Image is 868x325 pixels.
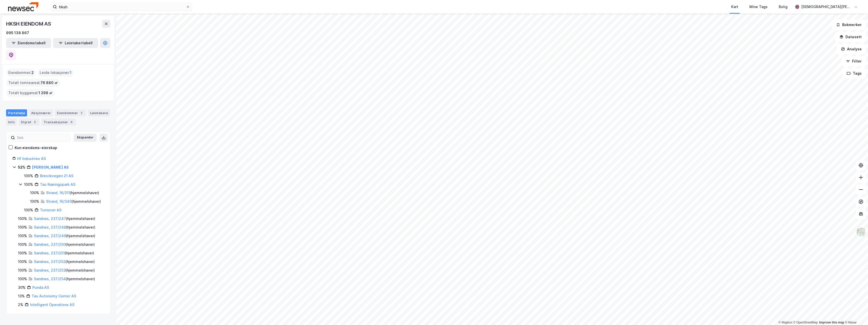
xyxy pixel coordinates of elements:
div: 995 138 867 [6,30,29,36]
div: HKSH EIENDOM AS [6,20,52,28]
button: Tags [842,68,866,78]
iframe: Chat Widget [843,301,868,325]
a: Intelligent Operations AS [30,302,74,307]
div: Kart [731,4,738,10]
a: Sandnes, 237/247 [34,216,66,221]
div: ( hjemmelshaver ) [34,233,95,239]
div: 100% [24,207,33,213]
div: Styret [19,118,39,126]
a: Breivikvegen 21 AS [40,174,73,178]
div: 100% [18,259,27,265]
div: Transaksjoner [41,118,76,126]
div: Aksjonærer [29,109,53,116]
div: 100% [18,224,27,230]
div: Totalt tomteareal : [6,79,60,87]
div: ( hjemmelshaver ) [46,198,101,205]
a: Sandnes, 237/253 [34,268,66,272]
div: ( hjemmelshaver ) [34,216,95,222]
img: Z [856,227,866,237]
a: Mapbox [778,321,792,324]
div: [DEMOGRAPHIC_DATA][PERSON_NAME] [801,4,852,10]
div: 100% [30,198,39,205]
a: Turnover AS [40,208,61,212]
a: Improve this map [819,321,844,324]
a: Strand, 16/311 [46,191,70,195]
a: Sandnes, 237/250 [34,242,66,247]
div: ( hjemmelshaver ) [34,267,95,273]
button: Ekspander [74,134,97,142]
img: newsec-logo.f6e21ccffca1b3a03d2d.png [8,2,38,11]
div: 100% [18,276,27,282]
a: Punda AS [32,285,49,290]
div: Kontrollprogram for chat [843,301,868,325]
div: ( hjemmelshaver ) [34,276,95,282]
a: Tau Næringspark AS [40,182,75,187]
div: 100% [18,250,27,256]
div: Kun eiendoms-eierskap [15,145,57,151]
input: Søk [15,134,70,141]
div: 5 [32,119,37,125]
div: 100% [24,181,33,188]
div: 100% [24,173,33,179]
button: Leietakertabell [53,38,98,48]
div: 2% [18,302,23,308]
div: 6 [69,119,74,125]
button: Eiendomstabell [6,38,51,48]
span: 1 [70,70,72,76]
div: ( hjemmelshaver ) [34,224,95,230]
div: ( hjemmelshaver ) [34,259,95,265]
div: 100% [18,233,27,239]
div: 13% [18,293,25,299]
a: OpenStreetMap [793,321,818,324]
div: 30% [18,285,26,291]
a: Sandnes, 237/249 [34,234,66,238]
div: Eiendommer : [6,69,36,77]
div: 2 [79,110,84,115]
div: 52% [18,164,25,170]
a: Sandnes, 237/248 [34,225,66,229]
a: Tau Autonomy Center AS [32,294,76,298]
button: Datasett [835,32,866,42]
span: 76 880 ㎡ [40,80,58,86]
input: Søk på adresse, matrikkel, gårdeiere, leietakere eller personer [57,3,186,11]
div: Bolig [779,4,788,10]
div: ( hjemmelshaver ) [34,250,94,256]
div: Eiendommer [55,109,86,116]
a: Sandnes, 237/252 [34,259,66,264]
div: Mine Tags [749,4,768,10]
button: Bokmerker [832,20,866,30]
div: ( hjemmelshaver ) [46,190,99,196]
a: Strand, 16/340 [46,199,72,204]
div: 100% [18,241,27,248]
div: 100% [18,267,27,273]
div: 100% [18,216,27,222]
span: 1 298 ㎡ [38,90,53,96]
button: Filter [842,56,866,66]
a: Sandnes, 237/251 [34,251,65,255]
div: Totalt byggareal : [6,89,55,97]
div: Portefølje [6,109,27,116]
span: 2 [31,70,34,76]
button: Analyse [837,44,866,54]
a: Sandnes, 237/254 [34,277,66,281]
div: Info [6,118,17,126]
div: ( hjemmelshaver ) [34,241,95,248]
div: 100% [30,190,39,196]
a: [PERSON_NAME] AS [32,165,69,169]
a: Hf Industries AS [17,156,46,161]
div: Leide lokasjoner : [38,69,74,77]
div: Leietakere [88,109,110,116]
